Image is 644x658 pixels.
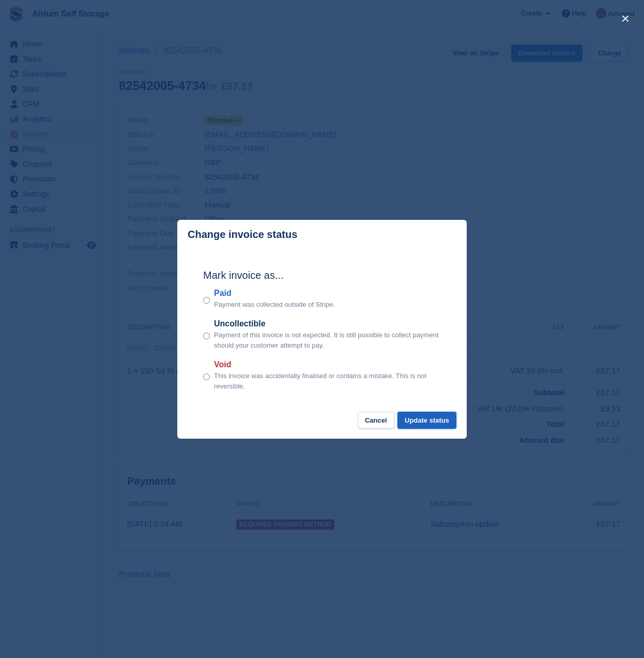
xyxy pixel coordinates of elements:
p: Payment was collected outside of Stripe. [214,300,335,310]
button: Update status [397,412,456,429]
p: Payment of this invoice is not expected. It is still possible to collect payment should your cust... [214,330,441,350]
button: close [617,10,634,27]
p: This invoice was accidentally finalised or contains a mistake. This is not reversible. [214,371,441,391]
label: Paid [214,287,335,300]
label: Void [214,358,441,371]
label: Uncollectible [214,318,441,330]
button: Cancel [358,412,394,429]
h2: Mark invoice as... [203,267,441,283]
p: Change invoice status [188,229,297,241]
